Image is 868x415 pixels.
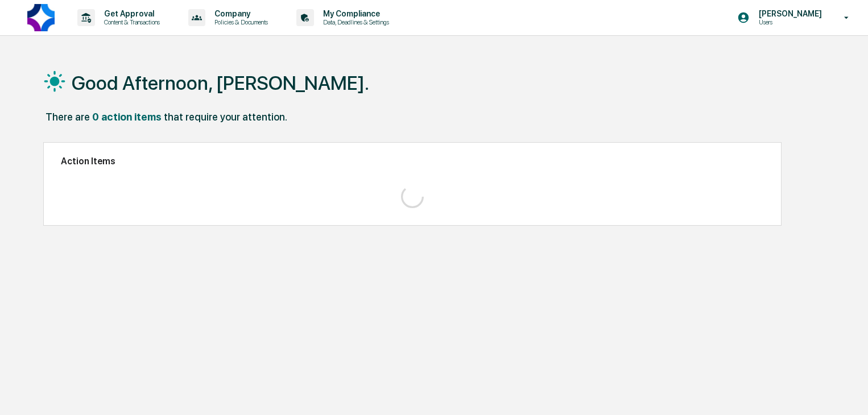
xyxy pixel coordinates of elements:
[314,18,395,26] p: Data, Deadlines & Settings
[750,18,828,26] p: Users
[72,72,369,94] h1: Good Afternoon, [PERSON_NAME].
[46,111,90,123] div: There are
[92,111,162,123] div: 0 action items
[164,111,287,123] div: that require your attention.
[205,18,274,26] p: Policies & Documents
[314,9,395,18] p: My Compliance
[27,4,55,31] img: logo
[95,9,166,18] p: Get Approval
[95,18,166,26] p: Content & Transactions
[205,9,274,18] p: Company
[750,9,828,18] p: [PERSON_NAME]
[61,156,764,167] h2: Action Items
